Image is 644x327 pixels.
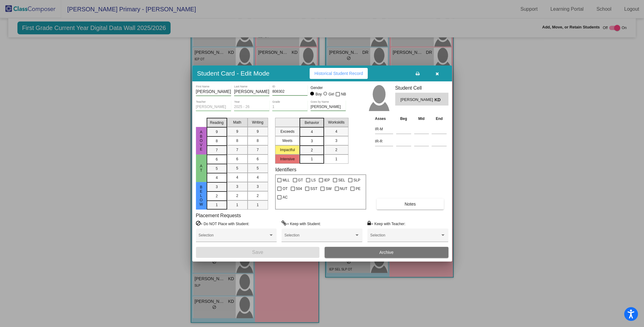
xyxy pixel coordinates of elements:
span: 4 [216,175,218,180]
div: Girl [328,91,334,97]
span: GT [298,177,303,184]
span: 5 [216,166,218,171]
label: Placement Requests [196,213,241,218]
span: At [198,164,204,173]
div: Boy [315,91,322,97]
input: teacher [196,105,231,109]
span: 9 [236,129,238,134]
span: Behavior [305,120,319,125]
span: 1 [236,202,238,208]
span: 4 [257,175,259,180]
span: NB [341,91,346,98]
button: Archive [325,247,448,258]
span: 3 [335,138,337,143]
button: Historical Student Record [310,68,368,79]
span: 4 [236,175,238,180]
span: NUT [340,185,348,192]
span: 3 [236,184,238,189]
h3: Student Card - Edit Mode [197,69,270,77]
span: 1 [335,156,337,162]
th: Beg [395,115,413,122]
span: 3 [216,184,218,190]
span: 6 [257,156,259,162]
span: IEP [324,177,330,184]
span: 7 [236,147,238,153]
span: 6 [236,156,238,162]
input: year [234,105,269,109]
input: grade [272,105,307,109]
span: [PERSON_NAME] [400,97,434,103]
span: LS [311,177,316,184]
span: 2 [236,193,238,199]
span: 5 [257,165,259,171]
span: 504 [296,185,302,192]
span: SLP [353,177,360,184]
span: 2 [216,193,218,199]
span: Workskills [328,120,344,125]
input: assessment [375,137,393,146]
span: 2 [335,147,337,153]
span: 8 [236,138,238,143]
span: Above [198,130,204,151]
label: = Keep with Teacher: [367,221,405,227]
span: 9 [257,129,259,134]
span: Reading [210,120,224,125]
label: = Keep with Student: [282,221,321,227]
th: Mid [413,115,430,122]
h3: Student Cell [395,85,448,91]
span: Archive [379,250,394,255]
span: 4 [335,129,337,134]
span: 2 [311,147,313,153]
span: OT [282,185,288,192]
span: 9 [216,129,218,135]
span: 2 [257,193,259,199]
span: 3 [311,138,313,144]
th: End [430,115,448,122]
input: goes by name [311,105,346,109]
span: Below [198,185,204,206]
mat-label: Gender [311,85,346,91]
span: Historical Student Record [315,71,363,76]
span: AC [282,194,288,201]
span: 4 [311,129,313,135]
span: Notes [405,202,416,206]
span: MLL [282,177,289,184]
button: Save [196,247,320,258]
span: 5 [236,165,238,171]
span: PE [355,185,360,192]
span: 1 [216,202,218,208]
input: Enter ID [272,90,307,94]
span: 7 [216,147,218,153]
span: 1 [257,202,259,208]
span: SST [310,185,317,192]
button: Notes [377,199,444,210]
span: 3 [257,184,259,189]
span: 6 [216,157,218,162]
span: 8 [216,138,218,144]
input: assessment [375,124,393,134]
span: Save [252,250,263,255]
span: 8 [257,138,259,143]
span: SEL [338,177,345,184]
span: 1 [311,156,313,162]
span: Math [233,120,241,125]
th: Asses [374,115,395,122]
span: 7 [257,147,259,153]
label: = Do NOT Place with Student: [196,221,249,227]
span: KD [434,97,443,103]
label: Identifiers [275,167,296,173]
span: Writing [252,120,263,125]
span: SW [326,185,331,192]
